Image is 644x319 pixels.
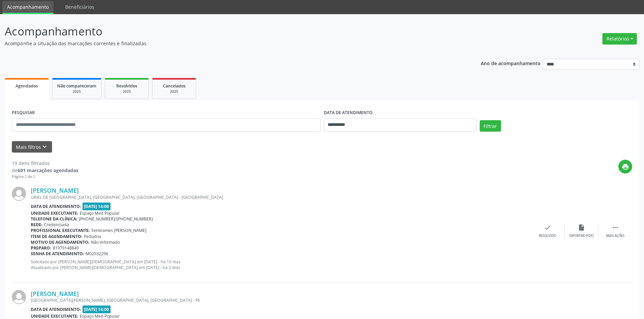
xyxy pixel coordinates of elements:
[91,228,146,233] span: Semirames [PERSON_NAME]
[480,120,501,132] button: Filtrar
[5,40,449,47] p: Acompanhe a situação das marcações correntes e finalizadas
[606,234,624,238] div: Mais ações
[31,216,77,222] b: Telefone da clínica:
[31,245,51,251] b: Preparo:
[31,234,82,239] b: Item de agendamento:
[80,313,120,319] span: Espaço Med Popular
[12,108,35,118] label: PESQUISAR
[544,224,551,231] i: check
[163,83,186,89] span: Cancelados
[18,167,78,174] strong: 601 marcações agendadas
[157,89,191,94] div: 2025
[31,187,79,194] a: [PERSON_NAME]
[31,251,84,257] b: Senha de atendimento:
[12,167,78,174] div: de
[31,307,81,312] b: Data de atendimento:
[31,290,79,297] a: [PERSON_NAME]
[31,222,43,228] b: Rede:
[578,224,585,231] i: insert_drive_file
[31,239,90,245] b: Motivo de agendamento:
[539,234,556,238] div: Resolvido
[116,83,137,89] span: Resolvidos
[82,203,111,210] span: [DATE] 14:00
[12,187,26,201] img: img
[31,313,78,319] b: Unidade executante:
[2,1,53,14] a: Acompanhamento
[16,83,38,89] span: Agendados
[12,160,78,167] div: 19 itens filtrados
[31,204,81,209] b: Data de atendimento:
[31,259,531,270] p: Solicitado por [PERSON_NAME][DEMOGRAPHIC_DATA] em [DATE] - há 10 dias Atualizado por [PERSON_NAME...
[86,251,108,257] span: M02932296
[79,216,153,222] span: [PHONE_NUMBER]/[PHONE_NUMBER]
[622,163,629,170] i: print
[44,222,69,228] span: Credenciada
[31,297,531,303] div: [GEOGRAPHIC_DATA][PERSON_NAME], [GEOGRAPHIC_DATA], [GEOGRAPHIC_DATA] - PE
[53,245,79,251] span: 81979148849
[481,59,541,67] p: Ano de acompanhamento
[91,239,120,245] span: Não informado
[31,210,78,216] b: Unidade executante:
[12,174,78,180] div: Página 2 de 2
[324,108,373,118] label: DATA DE ATENDIMENTO
[110,89,144,94] div: 2025
[57,89,96,94] div: 2025
[602,33,637,45] button: Relatórios
[57,83,96,89] span: Não compareceram
[12,290,26,304] img: img
[84,234,101,239] span: Pediatria
[31,228,90,233] b: Profissional executante:
[569,234,594,238] div: Exportar (PDF)
[5,23,449,40] p: Acompanhamento
[618,160,632,174] button: print
[82,305,111,313] span: [DATE] 14:00
[12,141,52,153] button: Mais filtroskeyboard_arrow_down
[612,224,619,231] i: 
[41,143,48,151] i: keyboard_arrow_down
[80,210,120,216] span: Espaço Med Popular
[31,194,531,200] div: URIEL DE [GEOGRAPHIC_DATA], [GEOGRAPHIC_DATA], [GEOGRAPHIC_DATA] - [GEOGRAPHIC_DATA]
[61,1,99,13] a: Beneficiários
